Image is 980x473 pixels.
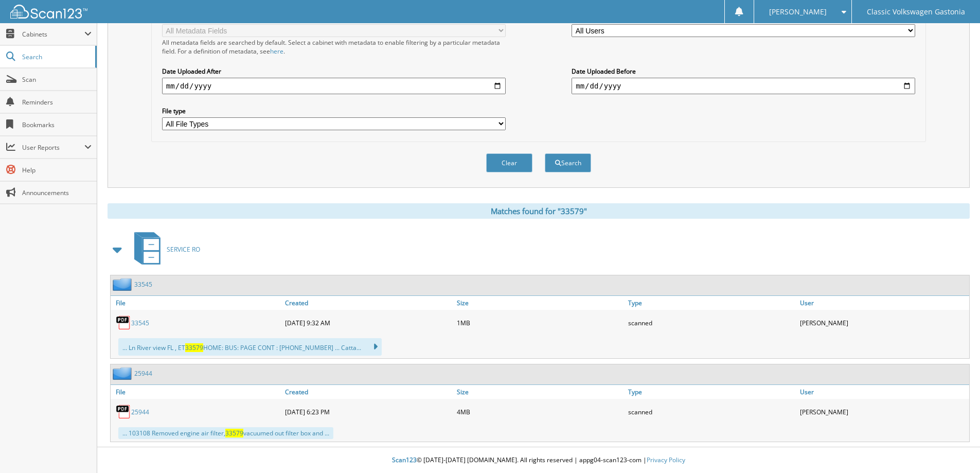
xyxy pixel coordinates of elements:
a: 33545 [134,280,152,289]
input: end [572,78,915,94]
a: File [111,385,282,399]
div: 1MB [454,312,626,333]
a: Type [626,296,797,310]
div: scanned [626,401,797,422]
span: Bookmarks [22,120,92,129]
a: 25944 [134,369,152,378]
img: PDF.png [116,315,131,330]
span: Reminders [22,98,92,107]
a: here [270,47,283,56]
span: [PERSON_NAME] [769,9,827,15]
button: Search [545,153,591,172]
a: Privacy Policy [647,456,685,464]
div: ... Ln River view FL , ET HOME: BUS: PAGE CONT : [PHONE_NUMBER] ... Catta... [118,338,382,356]
label: Date Uploaded Before [572,67,915,76]
input: start [162,78,506,94]
img: folder2.png [113,278,134,291]
span: Scan123 [392,456,417,464]
label: Date Uploaded After [162,67,506,76]
div: © [DATE]-[DATE] [DOMAIN_NAME]. All rights reserved | appg04-scan123-com | [97,448,980,473]
label: File type [162,107,506,115]
a: Created [282,296,454,310]
span: Cabinets [22,30,84,39]
span: Help [22,166,92,174]
a: User [797,385,969,399]
a: 33545 [131,319,149,327]
iframe: Chat Widget [929,424,980,473]
a: User [797,296,969,310]
span: User Reports [22,143,84,152]
img: scan123-logo-white.svg [10,5,87,19]
img: PDF.png [116,404,131,419]
img: folder2.png [113,367,134,380]
a: Created [282,385,454,399]
span: 33579 [185,343,203,352]
span: 33579 [225,429,243,437]
span: Announcements [22,188,92,197]
div: [DATE] 6:23 PM [282,401,454,422]
div: Matches found for "33579" [108,203,970,219]
a: SERVICE RO [128,229,200,270]
span: Search [22,52,90,61]
div: All metadata fields are searched by default. Select a cabinet with metadata to enable filtering b... [162,38,506,56]
div: ... 103108 Removed engine air filter, vacuumed out filter box and ... [118,427,333,439]
div: scanned [626,312,797,333]
a: File [111,296,282,310]
span: SERVICE RO [167,245,200,254]
span: Classic Volkswagen Gastonia [867,9,965,15]
span: Scan [22,75,92,84]
button: Clear [486,153,532,172]
div: 4MB [454,401,626,422]
a: Size [454,296,626,310]
a: Type [626,385,797,399]
div: [PERSON_NAME] [797,312,969,333]
div: [DATE] 9:32 AM [282,312,454,333]
a: 25944 [131,408,149,416]
a: Size [454,385,626,399]
div: [PERSON_NAME] [797,401,969,422]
